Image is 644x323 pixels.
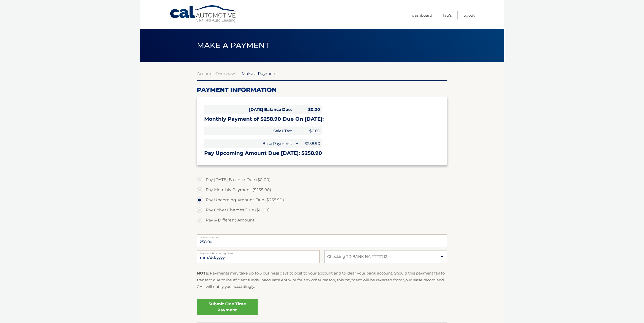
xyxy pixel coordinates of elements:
label: Pay Monthly Payment ($258.90) [197,185,447,195]
span: $258.90 [299,139,322,148]
a: Account Overview [197,71,235,76]
span: Base Payment: [204,139,294,148]
a: Cal Automotive [170,5,238,23]
span: $0.00 [299,127,322,135]
p: : Payments may take up to 3 business days to post to your account and to clear your bank account.... [197,270,447,290]
h2: Payment Information [197,86,447,94]
span: | [238,71,239,76]
h3: Monthly Payment of $258.90 Due On [DATE]: [204,116,440,122]
span: = [294,105,299,114]
a: FAQ's [443,11,452,19]
span: + [294,139,299,148]
span: $0.00 [299,105,322,114]
span: Make a Payment [242,71,277,76]
a: Logout [463,11,475,19]
input: Payment Date [197,250,320,263]
strong: NOTE [197,271,208,276]
label: Pay A Different Amount [197,215,447,225]
span: Sales Tax: [204,127,294,135]
label: Pay Upcoming Amount Due ($258.90) [197,195,447,205]
span: Make a Payment [197,41,269,50]
h3: Pay Upcoming Amount Due [DATE]: $258.90 [204,150,440,156]
input: Payment Amount [197,234,447,247]
span: + [294,127,299,135]
label: Payment Amount [197,234,447,238]
a: Submit One Time Payment [197,299,258,315]
span: [DATE] Balance Due: [204,105,294,114]
label: Pay [DATE] Balance Due ($0.00) [197,175,447,185]
a: Dashboard [412,11,432,19]
label: Payment Processing Date [197,250,320,254]
label: Pay Other Charges Due ($0.00) [197,205,447,215]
